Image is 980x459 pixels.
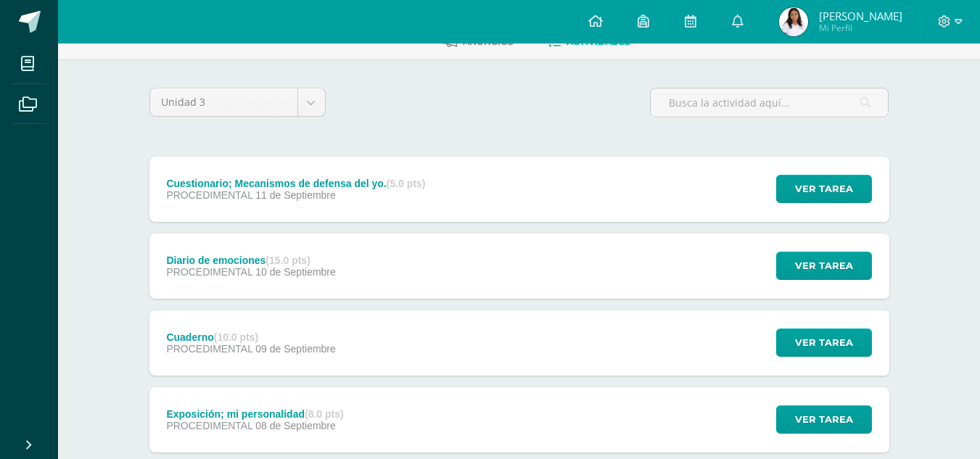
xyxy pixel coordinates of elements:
input: Busca la actividad aquí... [651,88,888,117]
span: PROCEDIMENTAL [166,420,252,431]
strong: (10.0 pts) [214,331,258,343]
span: PROCEDIMENTAL [166,266,252,278]
span: Unidad 3 [161,88,287,116]
span: PROCEDIMENTAL [166,343,252,355]
strong: (15.0 pts) [265,255,310,266]
span: [PERSON_NAME] [819,9,902,23]
strong: (5.0 pts) [387,178,426,189]
button: Ver tarea [776,175,872,203]
span: Ver tarea [795,406,853,433]
button: Ver tarea [776,328,872,357]
button: Ver tarea [776,405,872,434]
div: Diario de emociones [166,255,335,266]
span: 11 de Septiembre [255,189,336,201]
div: Cuestionario; Mecanismos de defensa del yo. [166,178,425,189]
strong: (8.0 pts) [305,408,344,420]
span: Ver tarea [795,252,853,279]
span: 08 de Septiembre [255,420,336,431]
span: PROCEDIMENTAL [166,189,252,201]
span: Ver tarea [795,329,853,356]
a: Unidad 3 [150,88,325,116]
span: Mi Perfil [819,22,902,34]
button: Ver tarea [776,252,872,280]
div: Exposición; mi personalidad [166,408,343,420]
div: Cuaderno [166,331,335,343]
span: 09 de Septiembre [255,343,336,355]
span: Ver tarea [795,175,853,202]
img: 8390d871260ceb65a83b5da0cc0126fa.png [779,7,808,36]
span: 10 de Septiembre [255,266,336,278]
